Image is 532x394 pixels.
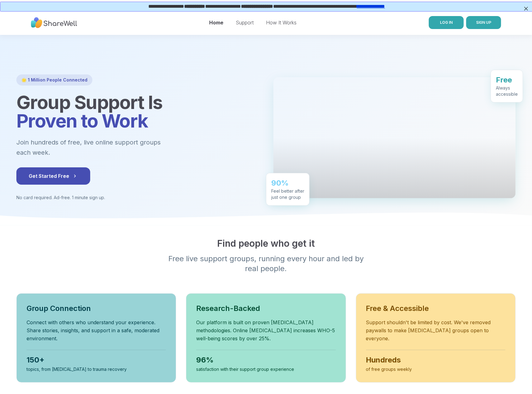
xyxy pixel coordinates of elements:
[27,304,166,313] h3: Group Connection
[27,366,166,372] div: topics, from [MEDICAL_DATA] to trauma recovery
[366,304,505,313] h3: Free & Accessible
[196,366,336,372] div: satisfaction with their support group experience
[16,93,259,130] h1: Group Support Is
[236,19,254,26] a: Support
[16,167,90,185] button: Get Started Free
[29,172,78,180] span: Get Started Free
[429,16,464,29] a: LOG IN
[496,75,518,85] div: Free
[16,137,194,157] p: Join hundreds of free, live online support groups each week.
[16,238,516,249] h2: Find people who get it
[196,304,336,313] h3: Research-Backed
[27,318,166,342] p: Connect with others who understand your experience. Share stories, insights, and support in a saf...
[466,16,501,29] button: SIGN UP
[366,318,505,342] p: Support shouldn't be limited by cost. We've removed paywalls to make [MEDICAL_DATA] groups open t...
[16,110,148,132] span: Proven to Work
[147,254,385,274] p: Free live support groups, running every hour and led by real people.
[16,74,92,86] div: 🌟 1 Million People Connected
[366,355,505,365] div: Hundreds
[366,366,505,372] div: of free groups weekly
[196,318,336,342] p: Our platform is built on proven [MEDICAL_DATA] methodologies. Online [MEDICAL_DATA] increases WHO...
[266,19,297,26] a: How It Works
[31,14,77,31] img: ShareWell Nav Logo
[27,355,166,365] div: 150+
[271,188,304,200] div: Feel better after just one group
[196,355,336,365] div: 96%
[271,178,304,188] div: 90%
[476,20,491,25] span: SIGN UP
[209,19,224,26] a: Home
[16,195,259,201] p: No card required. Ad-free. 1 minute sign up.
[496,85,518,97] div: Always accessible
[440,20,453,25] span: LOG IN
